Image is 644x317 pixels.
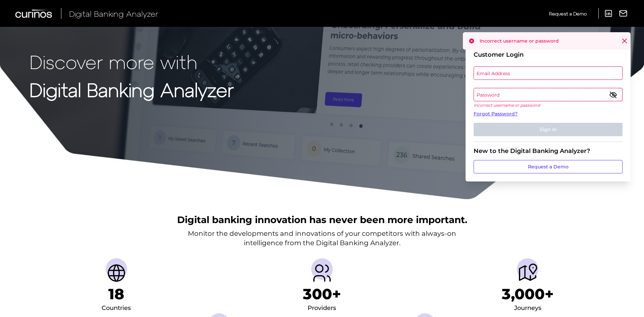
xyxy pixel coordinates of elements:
[30,78,234,101] strong: Digital Banking Analyzer
[188,229,456,248] p: Monitor the developments and innovations of your competitors with always-on intelligence from the...
[463,32,631,50] div: Incorrect username or password
[502,285,554,303] h1: 3,000+
[303,285,341,303] h1: 300+
[108,285,124,303] h1: 18
[30,51,234,72] p: Discover more with
[474,147,623,155] div: New to the Digital Banking Analyzer?
[549,8,587,19] a: Request a Demo
[106,262,127,284] img: Countries
[517,262,538,284] img: Journeys
[474,89,622,101] label: Password
[474,103,623,108] p: Incorrect username or password
[15,9,53,18] img: Curinos
[311,262,333,284] img: Providers
[308,303,336,314] div: Providers
[474,67,622,79] label: Email Address
[474,123,623,136] button: Sign In
[177,213,467,226] h2: Digital banking innovation has never been more important.
[474,110,623,117] a: Forgot Password?
[69,9,158,18] span: Digital Banking Analyzer
[474,51,623,58] div: Customer Login
[102,303,131,314] div: Countries
[549,11,587,16] span: Request a Demo
[514,303,541,314] div: Journeys
[474,160,623,173] a: Request a Demo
